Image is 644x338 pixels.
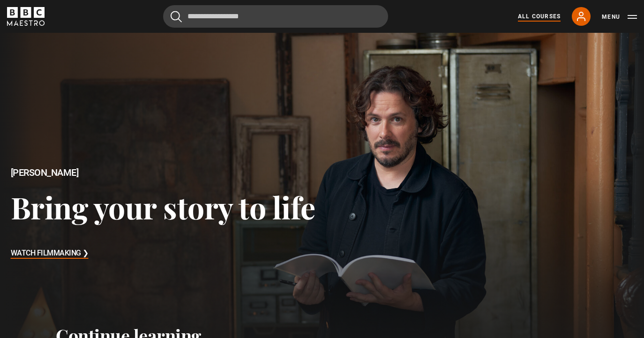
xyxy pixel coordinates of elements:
[11,167,315,178] h2: [PERSON_NAME]
[7,7,45,26] svg: BBC Maestro
[171,11,182,23] button: Submit the search query
[163,5,388,28] input: Search
[602,12,637,22] button: Toggle navigation
[11,189,315,225] h3: Bring your story to life
[11,247,89,261] h3: Watch Filmmaking ❯
[518,12,561,21] a: All Courses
